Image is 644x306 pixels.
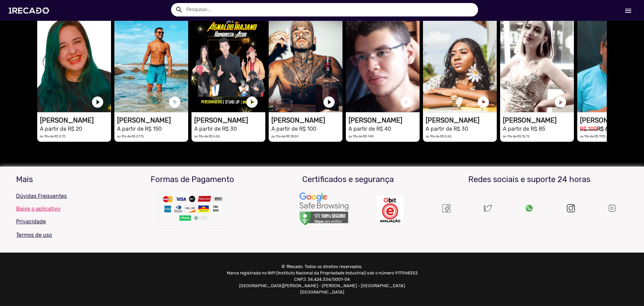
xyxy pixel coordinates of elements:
[377,195,404,223] img: Um recado,1Recado,1 recado,vídeo de famosos,site para pagar famosos,vídeos e lives exclusivas de ...
[40,126,82,132] small: A partir de R$ 20
[322,95,336,109] a: play_circle_filled
[16,231,110,239] p: Termos de uso
[426,126,468,132] small: A partir de R$ 30
[426,116,497,124] h1: [PERSON_NAME]
[608,204,616,213] img: Um recado,1Recado,1 recado,vídeo de famosos,site para pagar famosos,vídeos e lives exclusivas de ...
[16,175,110,184] h3: Mais
[299,192,349,226] img: Um recado,1Recado,1 recado,vídeo de famosos,site para pagar famosos,vídeos e lives exclusivas de ...
[348,126,391,132] small: A partir de R$ 40
[275,175,421,184] h3: Certificados e segurança
[525,204,533,212] img: Um recado,1Recado,1 recado,vídeo de famosos,site para pagar famosos,vídeos e lives exclusivas de ...
[271,134,299,138] small: ou 10x de R$ 18,50
[181,3,478,16] input: Pesquisar...
[567,204,575,212] img: instagram.svg
[580,134,605,138] small: ou 10x de R$ 11,10
[156,187,229,230] img: Um recado,1Recado,1 recado,vídeo de famosos,site para pagar famosos,vídeos e lives exclusivas de ...
[271,126,316,132] small: A partir de R$ 100
[554,95,567,109] a: play_circle_filled
[40,134,65,138] small: ou 10x de R$ 3,70
[431,175,628,184] h3: Redes sociais e suporte 24 horas
[346,15,420,112] video: 1RECADO vídeos dedicados para fãs e empresas
[624,7,632,15] mat-icon: Início
[484,204,492,212] img: twitter.svg
[117,116,188,124] h1: [PERSON_NAME]
[348,134,374,138] small: ou 10x de R$ 7,40
[348,116,420,124] h1: [PERSON_NAME]
[16,192,110,200] p: Dúvidas Frequentes
[503,134,530,138] small: ou 10x de R$ 15,72
[117,134,144,138] small: ou 10x de R$ 27,75
[117,126,162,132] small: A partir de R$ 150
[271,116,342,124] h1: [PERSON_NAME]
[503,126,545,132] small: A partir de R$ 85
[120,175,265,184] h3: Formas de Pagamento
[426,134,451,138] small: ou 10x de R$ 5,55
[91,95,104,109] a: play_circle_filled
[175,6,183,14] mat-icon: Example home icon
[37,15,111,112] video: 1RECADO vídeos dedicados para fãs e empresas
[245,95,259,109] a: play_circle_filled
[192,15,265,112] video: 1RECADO vídeos dedicados para fãs e empresas
[269,15,342,112] video: 1RECADO vídeos dedicados para fãs e empresas
[500,15,574,112] video: 1RECADO vídeos dedicados para fãs e empresas
[503,116,574,124] h1: [PERSON_NAME]
[40,116,111,124] h1: [PERSON_NAME]
[168,95,181,109] a: play_circle_filled
[194,126,237,132] small: A partir de R$ 30
[194,116,265,124] h1: [PERSON_NAME]
[442,204,450,212] img: Um recado,1Recado,1 recado,vídeo de famosos,site para pagar famosos,vídeos e lives exclusivas de ...
[399,95,413,109] a: play_circle_filled
[16,218,110,226] p: Privacidade
[194,134,220,138] small: ou 10x de R$ 5,55
[224,263,420,296] p: © 1Recado. Todos os direitos reservados. Marca registrada no INPI (Instituto Nacional da Propried...
[597,126,612,132] b: R$ 60
[16,206,110,212] a: Baixe o aplicativo
[173,3,184,15] button: Example home icon
[580,126,597,132] small: R$ 100
[477,95,490,109] a: play_circle_filled
[114,15,188,112] video: 1RECADO vídeos dedicados para fãs e empresas
[423,15,497,112] video: 1RECADO vídeos dedicados para fãs e empresas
